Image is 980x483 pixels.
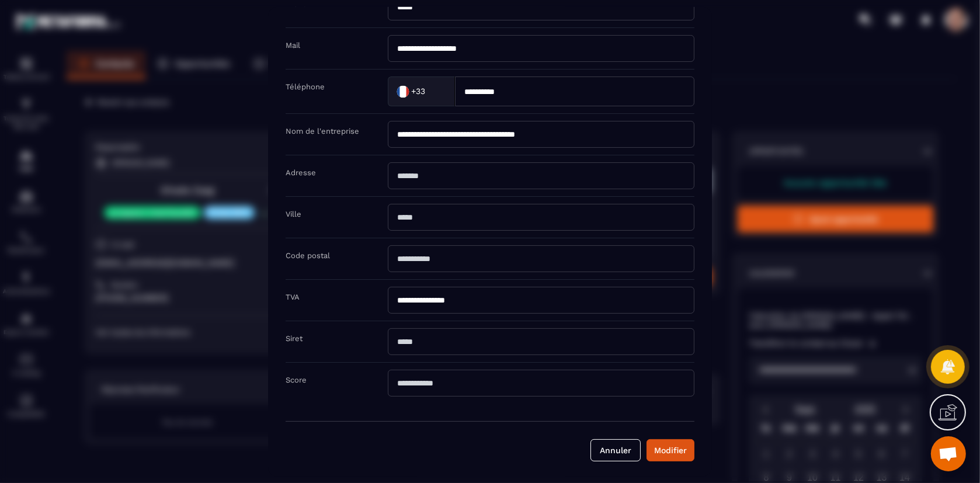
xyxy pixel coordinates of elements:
span: +33 [412,85,426,97]
label: Adresse [286,168,316,176]
label: Code postal [286,251,330,259]
img: Country Flag [391,79,415,103]
button: Annuler [590,439,641,461]
label: Score [286,375,307,384]
input: Search for option [428,82,443,100]
button: Modifier [647,439,694,461]
label: Nom de l'entreprise [286,126,359,135]
label: Téléphone [286,82,325,91]
label: Siret [286,333,303,342]
div: Search for option [388,76,455,106]
label: Ville [286,209,301,218]
label: TVA [286,292,300,301]
div: Ouvrir le chat [931,436,966,471]
label: Mail [286,40,300,49]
